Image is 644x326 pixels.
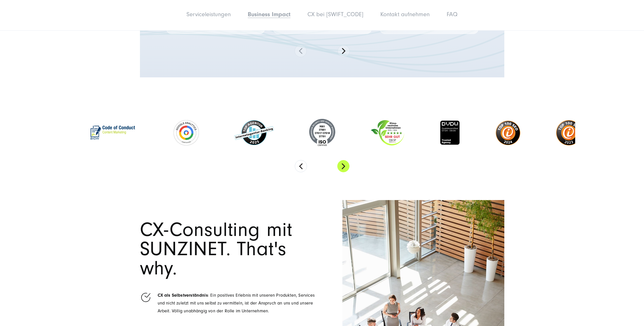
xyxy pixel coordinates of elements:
[174,120,199,145] img: Google Analytics Certified Partner - Storyblok Agentur SUNZINET
[556,120,581,145] img: Ibusiness Top SEO 2023 Ranking
[88,123,138,143] img: BVDW Code of Conduct badge - Storyblok Agentur SUNZINET
[140,220,319,278] h1: CX-Consulting mit SUNZINET. That's why.
[158,293,208,298] strong: CX als Selbstverständnis
[307,11,363,18] a: CX bei [SWIFT_CODE]
[337,160,349,172] button: Next
[495,120,521,145] img: Top 100 SEO Q1 2024 - Storyblok Agentur SUNZINET
[248,11,290,18] a: Business Impact
[140,292,319,315] li: : Ein positives Erlebnis mit unseren Produkten, Services und nicht zuletzt mit uns selbst zu verm...
[186,11,231,18] a: Serviceleistungen
[440,120,460,145] img: BVDW Quality certificate - Storyblok Agentur SUNZINET
[295,160,307,172] button: Previous
[380,11,430,18] a: Kontakt aufnehmen
[447,11,458,18] a: FAQ
[371,120,404,145] img: Klimaneutrales Unternehmen - Storyblok Agentur SUNZINET
[234,120,274,145] img: Top Internetagentur und Full Service Digitalagentur SUNZINET - 2024
[309,119,335,147] img: ISO-Siegel_2024_hell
